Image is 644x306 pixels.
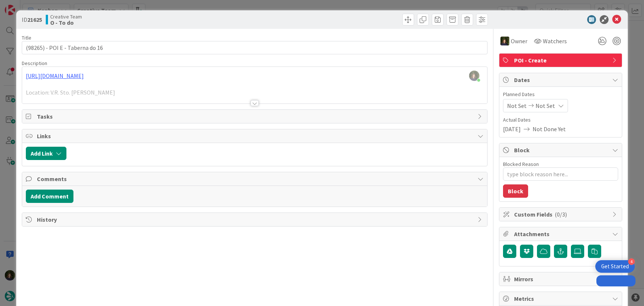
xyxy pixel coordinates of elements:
[22,34,31,41] label: Title
[50,20,82,25] b: O - To do
[26,147,66,160] button: Add Link
[543,37,567,45] span: Watchers
[22,15,42,24] span: ID
[26,72,84,79] a: [URL][DOMAIN_NAME]
[503,161,539,167] label: Blocked Reason
[503,116,618,124] span: Actual Dates
[514,146,609,154] span: Block
[37,132,474,140] span: Links
[469,71,479,81] img: OSJL0tKbxWQXy8f5HcXbcaBiUxSzdGq2.jpg
[535,101,555,110] span: Not Set
[37,174,474,183] span: Comments
[595,260,635,273] div: Open Get Started checklist, remaining modules: 4
[507,101,527,110] span: Not Set
[514,275,609,283] span: Mirrors
[500,37,509,45] img: MC
[514,75,609,84] span: Dates
[514,229,609,238] span: Attachments
[503,184,528,198] button: Block
[50,14,82,20] span: Creative Team
[503,125,521,133] span: [DATE]
[503,91,618,98] span: Planned Dates
[601,263,629,270] div: Get Started
[511,37,527,45] span: Owner
[514,56,609,65] span: POI - Create
[26,190,73,203] button: Add Comment
[514,210,609,219] span: Custom Fields
[37,112,474,121] span: Tasks
[37,215,474,224] span: History
[555,211,567,218] span: ( 0/3 )
[22,60,47,67] span: Description
[27,16,42,23] b: 21625
[628,258,635,265] div: 4
[514,294,609,303] span: Metrics
[533,125,566,133] span: Not Done Yet
[22,41,488,54] input: type card name here...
